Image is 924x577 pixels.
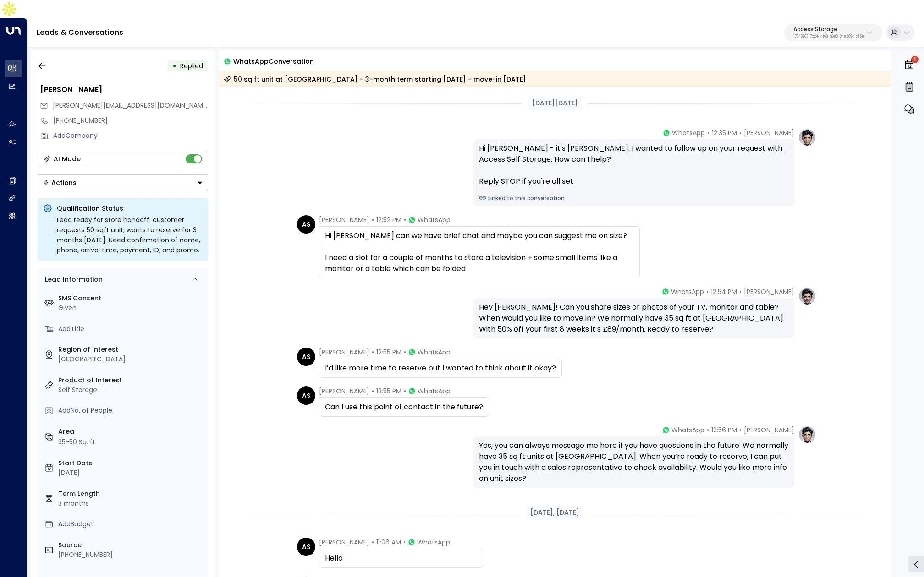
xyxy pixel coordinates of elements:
span: 12:55 PM [376,348,401,357]
span: [PERSON_NAME] [744,425,794,435]
span: • [707,425,709,435]
img: profile-logo.png [798,128,816,147]
span: • [739,425,742,435]
span: • [372,538,374,547]
div: 35-50 Sq. ft. [58,437,97,447]
span: 12:54 PM [711,287,737,296]
span: • [403,538,406,547]
div: AddNo. of People [58,406,204,415]
div: AS [297,348,315,366]
span: • [372,215,374,224]
label: Region of Interest [58,345,204,354]
span: • [739,128,742,137]
span: a.santese@outlook.it [53,101,208,110]
span: • [372,386,374,396]
div: [DATE], [DATE] [527,506,583,519]
label: Start Date [58,458,204,468]
span: WhatsApp [418,348,451,357]
span: [PERSON_NAME] [319,538,369,547]
button: Actions [38,174,208,191]
span: 11:06 AM [376,538,401,547]
span: Replied [180,61,203,71]
label: Area [58,427,204,436]
div: Actions [43,179,77,187]
span: • [404,215,406,224]
div: AS [297,538,315,556]
span: [PERSON_NAME][EMAIL_ADDRESS][DOMAIN_NAME] [53,101,209,110]
div: AddTitle [58,324,204,334]
span: • [739,287,742,296]
p: 17248963-7bae-4f68-a6e0-04e589c1c15e [793,35,864,38]
div: AddCompany [53,131,208,141]
div: [DATE][DATE] [528,97,582,110]
span: 12:52 PM [376,215,401,224]
span: WhatsApp [417,538,450,547]
div: • [172,58,177,74]
span: WhatsApp [418,215,451,224]
p: Access Storage [793,27,864,32]
span: [PERSON_NAME] [319,215,369,224]
a: Linked to this conversation [479,194,789,202]
span: • [372,348,374,357]
label: Source [58,540,204,550]
span: [PERSON_NAME] [744,287,794,296]
div: Hello [325,553,478,564]
div: Given [58,303,204,313]
div: AS [297,386,315,405]
div: AI Mode [54,154,81,163]
span: WhatsApp [418,386,451,396]
span: 12:56 PM [711,425,737,435]
span: • [706,287,709,296]
span: WhatsApp [672,128,705,137]
span: [PERSON_NAME] [744,128,794,137]
button: 1 [902,55,917,75]
div: Hi [PERSON_NAME] can we have brief chat and maybe you can suggest me on size? I need a slot for a... [325,230,634,274]
span: 12:35 PM [712,128,737,137]
span: • [707,128,709,137]
div: I’d like more time to reserve but I wanted to think about it okay? [325,363,556,374]
span: WhatsApp [671,287,704,296]
a: Leads & Conversations [37,27,123,38]
label: SMS Consent [58,294,204,303]
span: • [404,386,406,396]
div: Self Storage [58,385,204,395]
div: [GEOGRAPHIC_DATA] [58,354,204,364]
div: [PHONE_NUMBER] [58,550,204,560]
div: AddBudget [58,519,204,529]
span: WhatsApp [671,425,704,435]
img: profile-logo.png [798,425,816,444]
span: 12:55 PM [376,386,401,396]
label: Product of Interest [58,376,204,385]
div: [DATE] [58,468,204,478]
span: WhatsApp Conversation [233,56,314,66]
div: Hi [PERSON_NAME] - it's [PERSON_NAME]. I wanted to follow up on your request with Access Self Sto... [479,143,789,187]
div: AS [297,215,315,234]
div: 3 months [58,499,204,508]
span: • [404,348,406,357]
p: Qualification Status [57,204,203,213]
div: [PERSON_NAME] [40,84,208,95]
label: Term Length [58,489,204,499]
div: 50 sq ft unit at [GEOGRAPHIC_DATA] - 3-month term starting [DATE] - move-in [DATE] [224,75,526,84]
div: Yes, you can always message me here if you have questions in the future. We normally have 35 sq f... [479,440,789,484]
div: Lead ready for store handoff: customer requests 50 sqft unit, wants to reserve for 3 months [DATE... [57,215,203,255]
div: Button group with a nested menu [38,174,208,191]
button: Access Storage17248963-7bae-4f68-a6e0-04e589c1c15e [784,24,882,41]
div: Hey [PERSON_NAME]! Can you share sizes or photos of your TV, monitor and table? When would you li... [479,302,789,335]
div: Can I use this point of contact in the future? [325,402,483,413]
div: Lead Information [42,275,103,284]
div: [PHONE_NUMBER] [53,116,208,125]
span: 1 [911,56,918,63]
img: profile-logo.png [798,287,816,305]
span: [PERSON_NAME] [319,386,369,396]
span: [PERSON_NAME] [319,348,369,357]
